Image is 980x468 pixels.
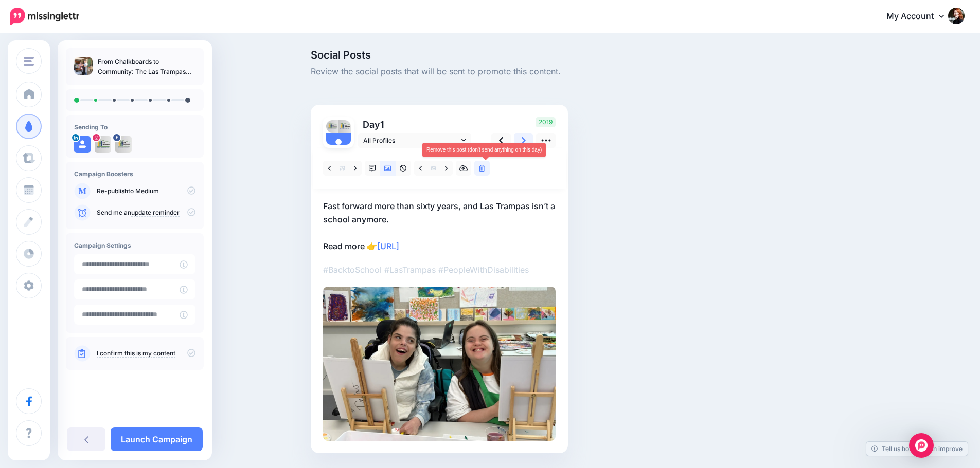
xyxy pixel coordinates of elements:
span: All Profiles [363,135,459,146]
img: e46092fe3bcad9479c3679468d918b86_thumb.jpg [74,57,93,75]
p: #BacktoSchool #LasTrampas #PeopleWithDisabilities [323,263,556,276]
img: 395706075_863579921966791_4512137765184367735_n-bsa154698.jpg [95,136,111,153]
span: Social Posts [311,50,788,60]
img: user_default_image.png [74,136,91,153]
p: From Chalkboards to Community: The Las Trampas Journey [98,57,195,77]
h4: Campaign Settings [74,241,195,249]
h4: Campaign Boosters [74,170,195,178]
h4: Sending To [74,123,195,131]
a: update reminder [131,209,180,217]
img: 396358614_719503916879071_8710136517808474926_n-bsa154697.jpg [326,120,338,133]
img: 395706075_863579921966791_4512137765184367735_n-bsa154698.jpg [338,120,351,133]
span: 2019 [536,117,556,127]
img: 726765b12bb60722444ca8b606a8f39f.jpg [323,287,556,441]
img: menu.png [24,57,34,66]
span: 1 [380,119,384,130]
p: Day [358,117,473,132]
p: Fast forward more than sixty years, and Las Trampas isn’t a school anymore. Read more 👉 [323,199,556,253]
span: Review the social posts that will be sent to promote this content. [311,65,788,79]
div: Open Intercom Messenger [909,433,934,458]
img: user_default_image.png [326,133,351,157]
img: Missinglettr [10,8,79,25]
a: My Account [876,4,965,29]
a: [URL] [377,241,399,251]
a: I confirm this is my content [97,349,175,358]
p: to Medium [97,186,195,196]
a: All Profiles [358,133,471,148]
a: Tell us how we can improve [866,442,968,456]
a: Re-publish [97,187,128,195]
p: Send me an [97,208,195,217]
img: 396358614_719503916879071_8710136517808474926_n-bsa154697.jpg [115,136,132,153]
